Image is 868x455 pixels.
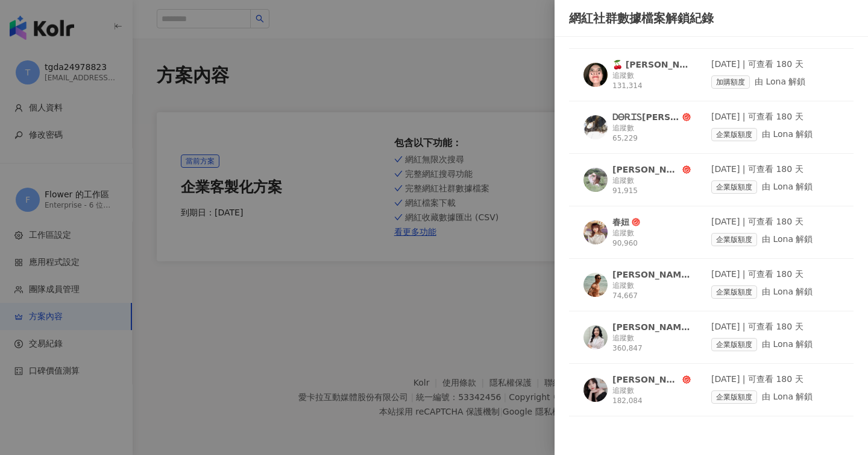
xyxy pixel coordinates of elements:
[569,269,854,311] a: KOL Avatar[PERSON_NAME]追蹤數 74,667[DATE] | 可查看 180 天企業版額度由 Lona 解鎖
[612,111,680,123] div: ᎠᎾᎡᏆᏚ[PERSON_NAME]
[583,63,608,87] img: KOL Avatar
[583,378,608,402] img: KOL Avatar
[612,164,680,176] div: [PERSON_NAME]
[583,325,608,349] img: KOL Avatar
[569,59,854,101] a: KOL Avatar🍒 [PERSON_NAME] [PERSON_NAME]追蹤數 131,314[DATE] | 可查看 180 天加購額度由 Lona 解鎖
[612,281,691,301] div: 追蹤數 74,667
[569,164,854,206] a: KOL Avatar[PERSON_NAME]追蹤數 91,915[DATE] | 可查看 180 天企業版額度由 Lona 解鎖
[711,128,839,141] div: 由 Lona 解鎖
[711,338,757,351] span: 企業版額度
[612,269,691,281] div: [PERSON_NAME]
[583,273,608,297] img: KOL Avatar
[612,374,680,386] div: [PERSON_NAME] [PERSON_NAME]
[612,216,629,228] div: 春妞
[612,176,691,196] div: 追蹤數 91,915
[711,164,839,176] div: [DATE] | 可查看 180 天
[711,59,839,71] div: [DATE] | 可查看 180 天
[711,285,757,299] span: 企業版額度
[612,59,691,71] div: 🍒 [PERSON_NAME] [PERSON_NAME]
[612,386,691,406] div: 追蹤數 182,084
[711,374,839,386] div: [DATE] | 可查看 180 天
[711,390,757,404] span: 企業版額度
[711,180,839,194] div: 由 Lona 解鎖
[569,374,854,416] a: KOL Avatar[PERSON_NAME] [PERSON_NAME]追蹤數 182,084[DATE] | 可查看 180 天企業版額度由 Lona 解鎖
[583,115,608,139] img: KOL Avatar
[612,71,691,91] div: 追蹤數 131,314
[711,269,839,281] div: [DATE] | 可查看 180 天
[583,220,608,244] img: KOL Avatar
[711,111,839,123] div: [DATE] | 可查看 180 天
[711,233,839,246] div: 由 Lona 解鎖
[711,338,839,351] div: 由 Lona 解鎖
[583,168,608,192] img: KOL Avatar
[569,111,854,154] a: KOL AvatarᎠᎾᎡᏆᏚ[PERSON_NAME]追蹤數 65,229[DATE] | 可查看 180 天企業版額度由 Lona 解鎖
[711,75,839,89] div: 由 Lona 解鎖
[711,180,757,194] span: 企業版額度
[711,390,839,404] div: 由 Lona 解鎖
[569,321,854,364] a: KOL Avatar[PERSON_NAME]的隱藏版生活追蹤數 360,847[DATE] | 可查看 180 天企業版額度由 Lona 解鎖
[711,285,839,299] div: 由 Lona 解鎖
[711,321,839,333] div: [DATE] | 可查看 180 天
[711,128,757,141] span: 企業版額度
[711,233,757,246] span: 企業版額度
[711,75,750,89] span: 加購額度
[612,333,691,354] div: 追蹤數 360,847
[711,216,839,228] div: [DATE] | 可查看 180 天
[612,321,691,333] div: [PERSON_NAME]的隱藏版生活
[612,123,691,144] div: 追蹤數 65,229
[612,228,691,249] div: 追蹤數 90,960
[569,216,854,259] a: KOL Avatar春妞追蹤數 90,960[DATE] | 可查看 180 天企業版額度由 Lona 解鎖
[569,10,854,27] div: 網紅社群數據檔案解鎖紀錄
